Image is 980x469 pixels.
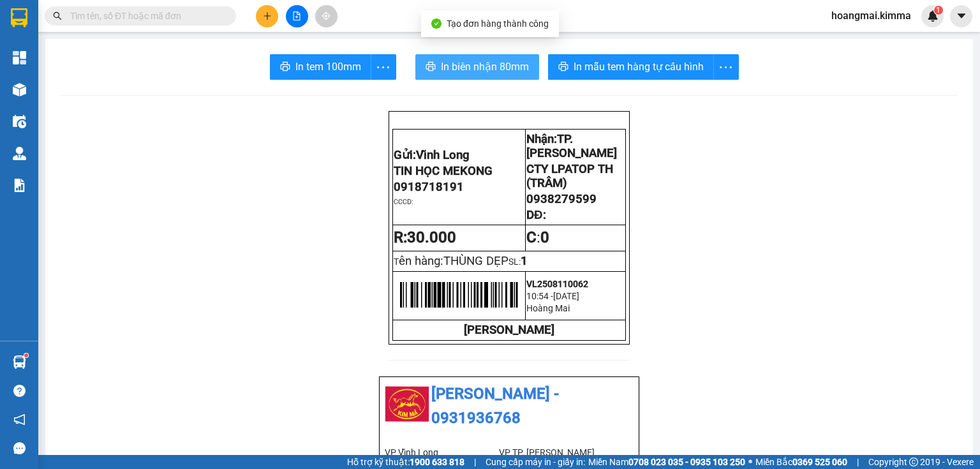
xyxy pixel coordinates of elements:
span: T [394,257,509,267]
span: ⚪️ [748,459,752,465]
span: Gửi: [394,148,470,162]
span: Cung cấp máy in - giấy in: [486,455,585,469]
strong: 1900 633 818 [410,457,464,467]
span: 0938279599 [526,192,597,206]
span: THÙNG DẸP [443,254,509,268]
button: aim [315,5,338,27]
span: Nhận: [526,132,617,160]
span: printer [426,61,436,73]
img: solution-icon [13,179,26,192]
span: In mẫu tem hàng tự cấu hình [574,59,704,75]
span: more [371,59,396,75]
span: [DATE] [553,291,579,301]
input: Tìm tên, số ĐT hoặc mã đơn [70,9,221,23]
span: question-circle [13,385,26,397]
span: | [474,455,476,469]
img: logo-vxr [11,8,27,27]
span: printer [280,61,290,73]
span: In biên nhận 80mm [441,59,529,75]
li: [PERSON_NAME] - 0931936768 [385,382,634,430]
li: VP Vĩnh Long [385,445,499,459]
button: plus [256,5,278,27]
span: TIN HỌC MEKONG [394,164,493,178]
span: notification [13,413,26,426]
span: search [53,11,62,20]
span: In tem 100mm [295,59,361,75]
strong: [PERSON_NAME] [464,323,554,337]
span: 0918718191 [394,180,464,194]
span: Miền Bắc [755,455,847,469]
li: VP TP. [PERSON_NAME] [499,445,613,459]
span: Miền Nam [588,455,745,469]
button: printerIn biên nhận 80mm [415,54,539,80]
button: more [713,54,739,80]
span: 1 [936,6,940,15]
span: hoangmai.kimma [821,8,921,24]
span: check-circle [431,19,442,29]
span: file-add [292,11,301,20]
button: more [371,54,396,80]
span: CTY LPATOP TH (TRÂM) [526,162,613,190]
span: aim [322,11,330,20]
img: warehouse-icon [13,355,26,369]
span: 10:54 - [526,291,553,301]
span: 1 [521,254,528,268]
img: logo.jpg [385,382,429,427]
img: warehouse-icon [13,83,26,96]
span: caret-down [956,10,967,22]
span: Hoàng Mai [526,303,570,313]
span: Hỗ trợ kỹ thuật: [347,455,464,469]
span: Vĩnh Long [416,148,470,162]
span: | [857,455,859,469]
span: DĐ: [526,208,546,222]
strong: 0708 023 035 - 0935 103 250 [628,457,745,467]
sup: 1 [934,6,943,15]
strong: 0369 525 060 [792,457,847,467]
span: : [526,228,549,246]
strong: C [526,228,537,246]
span: ên hàng: [399,254,509,268]
span: VL2508110062 [526,279,588,289]
button: caret-down [950,5,972,27]
sup: 1 [24,354,28,357]
img: warehouse-icon [13,147,26,160]
img: icon-new-feature [927,10,939,22]
span: SL: [509,257,521,267]
span: printer [558,61,568,73]
img: warehouse-icon [13,115,26,128]
button: printerIn mẫu tem hàng tự cấu hình [548,54,714,80]
button: file-add [286,5,308,27]
span: TP. [PERSON_NAME] [526,132,617,160]
span: 30.000 [407,228,456,246]
span: CCCD: [394,198,413,206]
span: more [714,59,738,75]
span: plus [263,11,272,20]
span: 0 [540,228,549,246]
strong: R: [394,228,456,246]
span: copyright [909,458,918,466]
img: dashboard-icon [13,51,26,64]
span: Tạo đơn hàng thành công [447,19,549,29]
button: printerIn tem 100mm [270,54,371,80]
span: message [13,442,26,454]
